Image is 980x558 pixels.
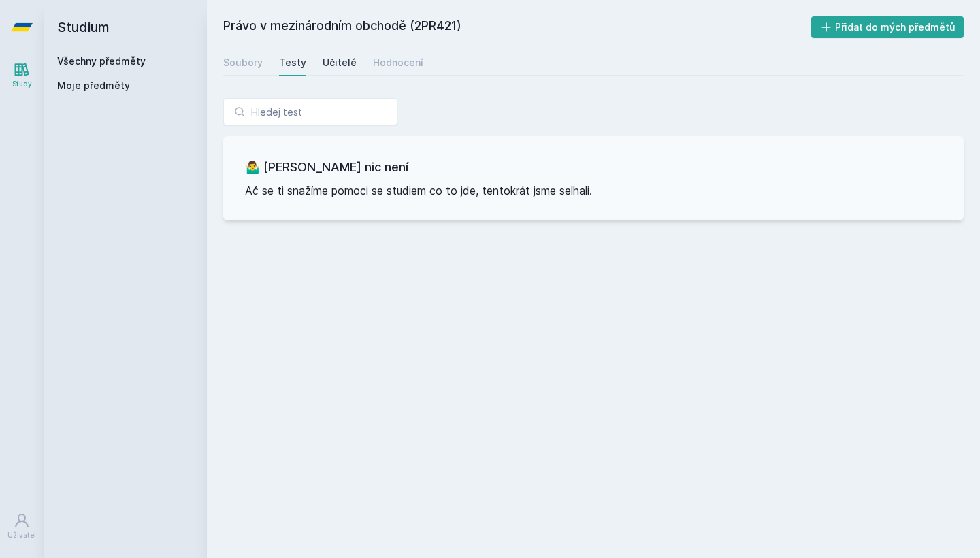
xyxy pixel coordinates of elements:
[373,56,423,69] div: Hodnocení
[323,56,357,69] div: Učitelé
[223,16,811,38] h2: Právo v mezinárodním obchodě (2PR421)
[245,158,942,177] h3: 🤷‍♂️ [PERSON_NAME] nic není
[57,79,130,93] span: Moje předměty
[3,54,41,96] a: Study
[57,55,146,67] a: Všechny předměty
[7,530,36,540] div: Uživatel
[323,49,357,76] a: Učitelé
[279,49,306,76] a: Testy
[811,16,964,38] button: Přidat do mých předmětů
[3,506,41,547] a: Uživatel
[223,49,263,76] a: Soubory
[279,56,306,69] div: Testy
[12,79,32,89] div: Study
[373,49,423,76] a: Hodnocení
[223,98,397,125] input: Hledej test
[223,56,263,69] div: Soubory
[245,182,942,199] p: Ač se ti snažíme pomoci se studiem co to jde, tentokrát jsme selhali.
